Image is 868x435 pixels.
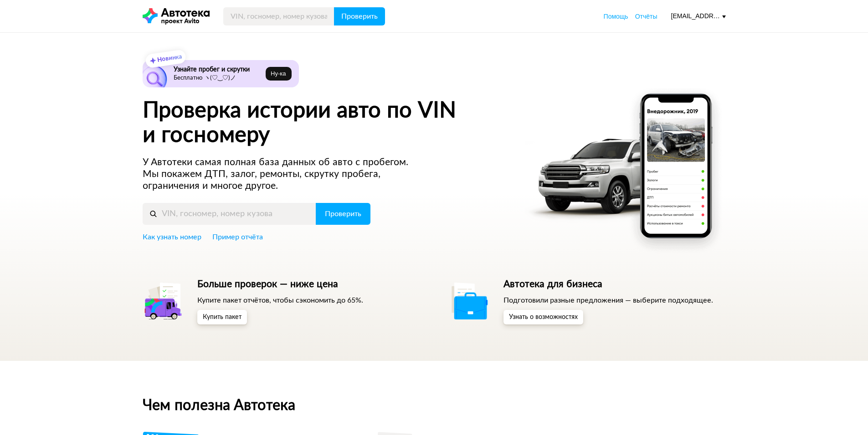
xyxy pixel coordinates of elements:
[325,210,361,217] span: Проверить
[143,203,316,225] input: VIN, госномер, номер кузова
[197,295,363,305] p: Купите пакет отчётов, чтобы сэкономить до 65%.
[223,7,334,25] input: VIN, госномер, номер кузова
[671,12,726,20] div: [EMAIL_ADDRESS][DOMAIN_NAME]
[635,12,657,21] a: Отчёты
[635,13,657,20] span: Отчёты
[604,12,628,21] a: Помощь
[143,157,426,192] p: У Автотеки самая полная база данных об авто с пробегом. Мы покажем ДТП, залог, ремонты, скрутку п...
[503,295,713,305] p: Подготовили разные предложения — выберите подходящее.
[334,7,385,25] button: Проверить
[503,278,713,290] h5: Автотека для бизнеса
[203,314,241,320] span: Купить пакет
[341,13,378,20] span: Проверить
[143,232,201,242] a: Как узнать номер
[604,13,628,20] span: Помощь
[271,70,286,77] span: Ну‑ка
[197,278,363,290] h5: Больше проверок — ниже цена
[143,397,726,414] h2: Чем полезна Автотека
[503,310,583,324] button: Узнать о возможностях
[212,232,263,242] a: Пример отчёта
[157,54,182,63] strong: Новинка
[316,203,370,225] button: Проверить
[509,314,578,320] span: Узнать о возможностях
[197,310,247,324] button: Купить пакет
[143,98,513,147] h1: Проверка истории авто по VIN и госномеру
[174,66,262,74] h6: Узнайте пробег и скрутки
[174,75,262,82] p: Бесплатно ヽ(♡‿♡)ノ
